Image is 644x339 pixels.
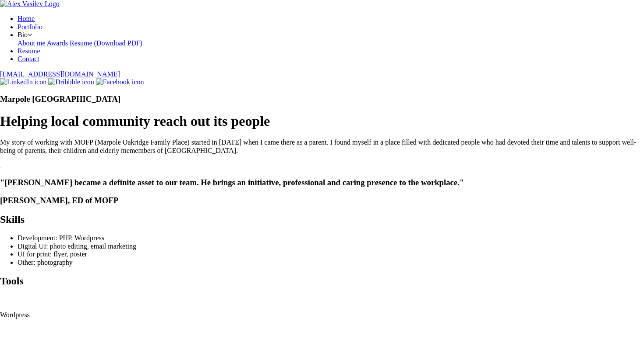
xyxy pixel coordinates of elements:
li: Development: PHP, Wordpress [18,234,644,242]
a: Bio [18,31,32,38]
li: UI for print: flyer, poster [18,250,644,258]
li: Digital UI: photo editing, email marketing [18,242,644,250]
img: Dribbble icon [48,78,94,86]
li: Other: photography [18,259,644,266]
a: About me [18,39,46,47]
img: Facebook icon [96,78,144,86]
a: Contact [18,55,39,62]
a: Resume (Download PDF) [70,39,142,47]
a: Resume [18,47,40,55]
a: Awards [47,39,68,47]
a: Portfolio [18,23,42,31]
a: Home [18,15,35,22]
